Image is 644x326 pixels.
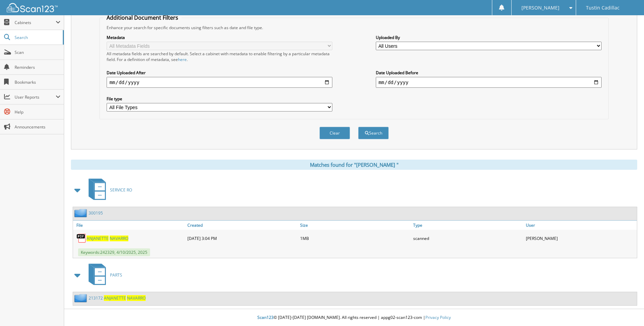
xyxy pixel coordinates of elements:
span: Help [15,109,60,115]
a: Privacy Policy [425,314,451,320]
span: N A V A R R O [127,295,146,301]
div: scanned [411,231,524,245]
a: ANJANETTE NAVARRO [87,236,128,241]
span: Bookmarks [15,79,60,85]
span: Scan123 [257,314,274,320]
span: N A V A R R O [110,236,128,241]
img: PDF.png [76,233,87,243]
span: S E R V I C E R O [110,187,132,193]
div: All metadata fields are searched by default. Select a cabinet with metadata to enable filtering b... [107,51,332,62]
span: Tustin Cadillac [586,6,620,10]
a: File [73,221,186,230]
label: Metadata [107,35,332,40]
a: PARTS [85,262,122,288]
span: A N J A N E T T E [104,295,126,301]
input: end [376,77,602,88]
img: folder2.png [74,209,89,217]
label: Date Uploaded Before [376,70,602,76]
span: User Reports [15,94,56,100]
span: Search [15,35,59,40]
a: User [524,221,637,230]
legend: Additional Document Filters [103,14,182,21]
span: P A R T S [110,272,122,278]
span: A N J A N E T T E [87,236,109,241]
span: Keywords: 2 4 2 3 2 9 , 4 / 1 0 / 2 0 2 5 , 2 0 2 5 [78,248,150,256]
label: File type [107,96,332,102]
div: Enhance your search for specific documents using filters such as date and file type. [103,25,605,30]
a: 213172 ANJANETTE NAVARRO [89,295,146,301]
span: Scan [15,49,60,55]
button: Clear [319,127,350,139]
a: here [178,57,187,62]
a: Type [411,221,524,230]
button: Search [358,127,389,139]
a: 300195 [89,210,103,216]
label: Date Uploaded After [107,70,332,76]
div: © [DATE]-[DATE] [DOMAIN_NAME]. All rights reserved | appg02-scan123-com | [64,309,644,326]
a: SERVICE RO [85,177,132,203]
div: [PERSON_NAME] [524,231,637,245]
div: [DATE] 3:04 PM [186,231,298,245]
span: Reminders [15,64,60,70]
a: Created [186,221,298,230]
input: start [107,77,332,88]
div: 1MB [298,231,411,245]
img: folder2.png [74,294,89,302]
span: [PERSON_NAME] [521,6,559,10]
img: scan123-logo-white.svg [7,3,58,12]
iframe: Chat Widget [610,293,644,326]
span: Cabinets [15,20,56,25]
a: Size [298,221,411,230]
label: Uploaded By [376,35,602,40]
div: Matches found for "[PERSON_NAME] " [71,160,637,170]
span: Announcements [15,124,60,130]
